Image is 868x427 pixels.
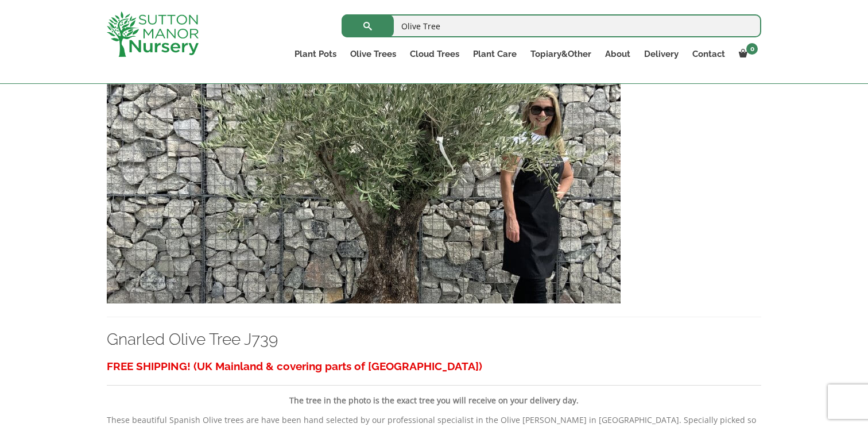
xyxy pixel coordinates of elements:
[732,46,761,62] a: 0
[524,46,598,62] a: Topiary&Other
[746,43,758,55] span: 0
[288,46,343,62] a: Plant Pots
[289,395,579,406] strong: The tree in the photo is the exact tree you will receive on your delivery day.
[466,46,524,62] a: Plant Care
[107,330,278,349] a: Gnarled Olive Tree J739
[637,46,685,62] a: Delivery
[342,14,761,37] input: Search...
[107,11,199,57] img: logo
[685,46,732,62] a: Contact
[107,174,621,184] a: Gnarled Olive Tree J739
[107,56,621,303] img: Gnarled Olive Tree J739 - IMG 5638
[343,46,403,62] a: Olive Trees
[403,46,466,62] a: Cloud Trees
[598,46,637,62] a: About
[107,356,761,377] h3: FREE SHIPPING! (UK Mainland & covering parts of [GEOGRAPHIC_DATA])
